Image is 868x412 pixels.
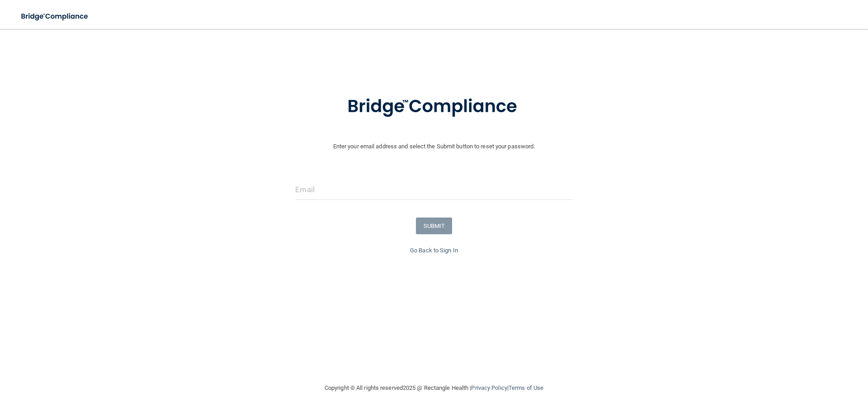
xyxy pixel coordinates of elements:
[823,350,857,384] iframe: Drift Widget Chat Controller
[416,218,453,234] button: SUBMIT
[509,384,543,391] a: Terms of Use
[269,374,599,403] div: Copyright © All rights reserved 2025 @ Rectangle Health | |
[410,247,458,254] a: Go Back to Sign In
[471,384,507,391] a: Privacy Policy
[329,83,539,130] img: bridge_compliance_login_screen.278c3ca4.svg
[295,180,572,200] input: Email
[14,7,97,26] img: bridge_compliance_login_screen.278c3ca4.svg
